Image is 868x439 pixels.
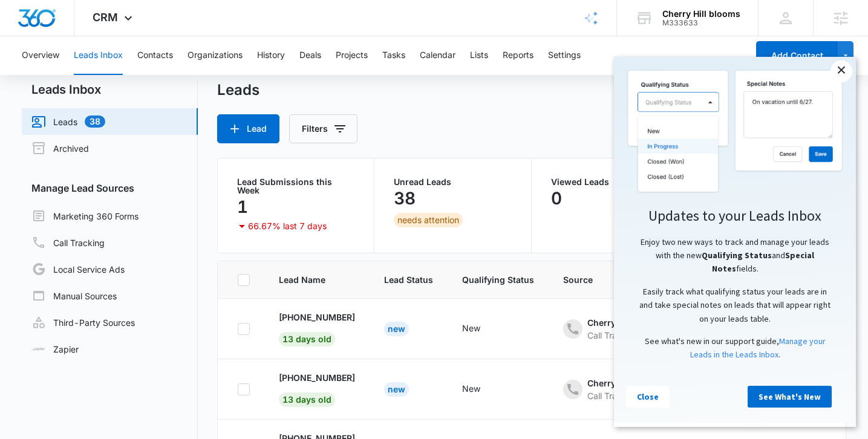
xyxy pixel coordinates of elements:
[394,213,463,227] div: needs attention
[279,332,335,346] span: 13 days old
[19,31,29,41] img: website_grey.svg
[93,11,118,24] span: CRM
[756,41,838,70] button: Add Contact
[462,322,502,336] div: - - Select to Edit Field
[470,36,488,75] button: Lists
[384,273,433,286] span: Lead Status
[279,311,355,344] a: [PHONE_NUMBER]13 days old
[12,178,230,219] p: Enjoy two new ways to track and manage your leads with the new and fields.
[279,311,355,324] p: [PHONE_NUMBER]
[237,178,355,195] p: Lead Submissions this Week
[217,81,259,99] h1: Leads
[19,19,29,29] img: logo_orange.svg
[120,70,130,80] img: tab_keywords_by_traffic_grey.svg
[462,322,480,334] div: New
[462,273,534,286] span: Qualifying Status
[12,149,230,168] h2: Updates to your Leads Inbox
[22,181,198,195] h3: Manage Lead Sources
[12,329,56,351] a: Close
[46,71,108,79] div: Domain Overview
[382,36,405,75] button: Tasks
[563,316,730,342] div: - - Select to Edit Field
[384,382,409,397] div: New
[137,36,173,75] button: Contacts
[587,316,708,329] div: Cherry Hill blooms - Content
[279,371,355,384] p: [PHONE_NUMBER]
[279,371,355,405] a: [PHONE_NUMBER]13 days old
[237,197,248,216] p: 1
[74,36,123,75] button: Leads Inbox
[384,322,409,336] div: New
[551,189,562,208] p: 0
[289,114,357,143] button: Filters
[587,377,708,389] div: Cherry Hill blooms - Content
[394,178,512,186] p: Unread Leads
[34,19,59,29] div: v 4.0.25
[31,288,117,303] a: Manual Sources
[462,382,502,397] div: - - Select to Edit Field
[22,36,59,75] button: Overview
[31,141,89,155] a: Archived
[248,222,327,230] p: 66.67% last 7 days
[134,71,204,79] div: Keywords by Traffic
[217,4,238,25] a: Close modal
[217,114,279,143] button: Lead
[33,70,42,80] img: tab_domain_overview_orange.svg
[88,193,158,204] span: Qualifying Status
[299,36,321,75] button: Deals
[31,114,105,129] a: Leads38
[662,9,740,19] div: account name
[31,209,139,223] a: Marketing 360 Forms
[563,377,730,402] div: - - Select to Edit Field
[31,235,105,250] a: Call Tracking
[384,384,409,394] a: New
[31,343,79,356] a: Zapier
[336,36,368,75] button: Projects
[420,36,455,75] button: Calendar
[662,19,740,27] div: account id
[31,262,125,276] a: Local Service Ads
[587,389,708,402] div: Call Tracking
[22,80,198,99] h2: Leads Inbox
[384,324,409,334] a: New
[134,329,218,351] a: See What's New
[462,382,480,395] div: New
[257,36,285,75] button: History
[279,273,355,286] span: Lead Name
[12,228,230,268] p: Easily track what qualifying status your leads are in and take special notes on leads that will a...
[188,36,243,75] button: Organizations
[31,315,135,330] a: Third-Party Sources
[551,178,669,186] p: Viewed Leads
[503,36,534,75] button: Reports
[587,329,708,342] div: Call Tracking
[31,31,133,41] div: Domain: [DOMAIN_NAME]
[548,36,581,75] button: Settings
[394,189,416,208] p: 38
[563,273,730,286] span: Source
[279,392,335,407] span: 13 days old
[12,278,230,305] p: See what's new in our support guide, .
